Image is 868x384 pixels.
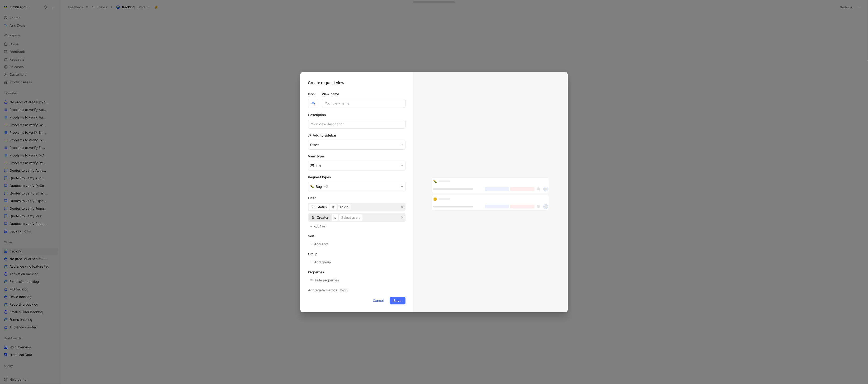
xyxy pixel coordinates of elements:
[433,180,437,183] img: 🐛
[308,241,331,247] button: Add sort
[324,184,328,190] span: + 2
[433,197,437,201] img: 🤔
[309,214,331,221] button: Creator
[316,184,322,190] span: Bug
[317,204,327,210] span: Status
[308,233,406,239] h2: Sort
[309,204,329,210] button: Status
[310,185,314,189] img: 🐛
[332,204,335,210] span: is
[322,99,406,108] input: Your view name
[308,269,406,275] h2: Properties
[322,91,406,97] label: View name
[338,204,351,210] button: To do
[308,277,341,284] button: Hide properties
[308,91,318,97] label: Icon
[332,214,338,221] button: is
[308,251,406,257] h2: Group
[308,133,336,138] h2: Add to sidebar
[315,277,339,283] div: Hide properties
[334,215,336,220] span: is
[308,195,406,201] h2: Filter
[394,298,402,303] span: Save
[308,259,334,265] button: Add group
[339,214,363,221] button: Select users
[308,182,406,191] button: 🐛Bug+2
[308,161,406,171] button: List
[308,224,329,229] button: Add filter
[373,298,384,303] span: Cancel
[314,259,331,265] span: Add group
[369,297,388,304] button: Cancel
[308,174,406,180] h2: Request types
[308,140,406,150] button: Other
[308,80,345,85] h2: Create request view
[340,288,348,293] span: Soon
[340,204,349,210] span: To do
[314,241,328,247] span: Add sort
[390,297,406,304] button: Save
[330,204,337,210] button: is
[341,215,360,220] div: Select users
[308,112,406,118] h2: Description
[314,224,326,229] span: Add filter
[308,287,406,293] h2: Aggregate metrics
[317,215,329,220] span: Creator
[308,120,406,129] input: Your view description
[308,153,406,159] h2: View type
